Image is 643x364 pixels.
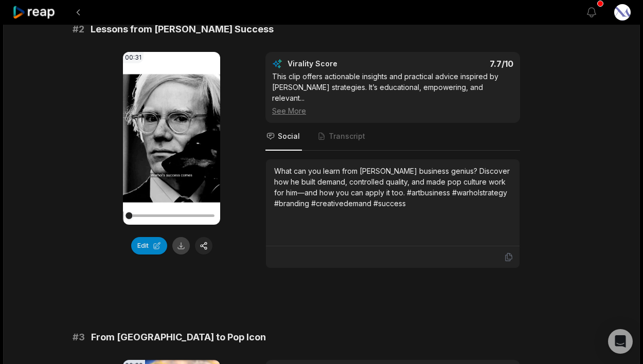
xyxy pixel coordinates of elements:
div: See More [272,105,513,116]
button: Edit [131,237,167,254]
video: Your browser does not support mp4 format. [123,52,220,225]
div: This clip offers actionable insights and practical advice inspired by [PERSON_NAME] strategies. I... [272,71,513,116]
div: Virality Score [288,59,398,69]
div: 7.7 /10 [403,59,514,69]
div: What can you learn from [PERSON_NAME] business genius? Discover how he built demand, controlled q... [274,166,511,209]
span: Social [278,131,300,141]
span: Lessons from [PERSON_NAME] Success [91,22,274,37]
span: From [GEOGRAPHIC_DATA] to Pop Icon [91,330,266,344]
span: Transcript [329,131,365,141]
nav: Tabs [265,123,520,151]
span: # 2 [73,22,84,37]
span: # 3 [73,330,85,344]
div: Open Intercom Messenger [608,329,633,354]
